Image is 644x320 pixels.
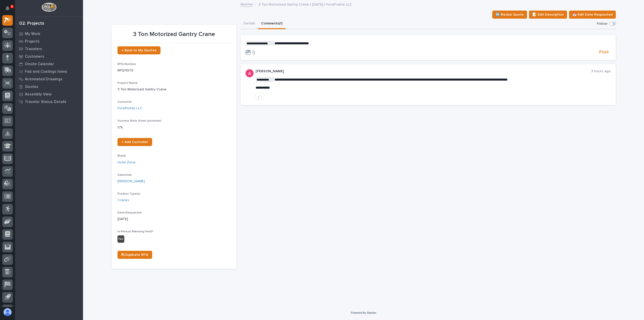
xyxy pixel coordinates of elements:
span: 🆕 Revise Quote [496,12,524,18]
p: Traveler Status Details [25,100,66,104]
a: Hoist Zone [117,160,136,165]
span: Success Rate (from customer) [117,119,162,122]
a: My Work [15,30,83,38]
img: ACg8ocKcMZQ4tabbC1K-lsv7XHeQNnaFu4gsgPufzKnNmz0_a9aUSA=s96-c [246,69,254,77]
button: Post [597,49,611,55]
p: [PERSON_NAME] [256,69,591,74]
p: RFQ11979 [117,68,230,73]
a: Travelers [15,45,83,53]
p: Automated Drawings [25,77,62,82]
button: Comments (1) [258,19,286,29]
a: Customers [15,53,83,60]
span: Salesman [117,173,132,176]
div: No [117,235,124,243]
a: Fab and Coatings Items [15,68,83,75]
a: Quotes [15,83,83,90]
p: Travelers [25,47,42,51]
button: 📝 Edit Description [529,11,567,19]
a: Quotes [240,1,253,7]
div: Notifications5 [6,6,13,14]
button: 📅 Edit Date Requested [569,11,616,19]
span: Date Requested [117,211,142,214]
span: Brand [117,154,126,157]
p: 0 % [117,125,230,130]
a: Onsite Calendar [15,60,83,68]
a: Assembly View [15,90,83,98]
a: ForePointe LLC [117,106,142,111]
p: My Work [25,32,40,36]
button: like this post [256,93,264,100]
button: Notifications [2,3,13,14]
p: Quotes [25,85,38,89]
a: Traveler Status Details [15,98,83,105]
a: + Add Customer [117,138,152,146]
button: 🆕 Revise Quote [492,11,527,19]
div: 02. Projects [19,21,44,26]
p: 3 hours ago [591,69,611,74]
p: Follow [597,22,607,26]
span: RFQ Number [117,63,136,66]
p: Projects [25,39,39,44]
a: Projects [15,38,83,45]
p: Onsite Calendar [25,62,54,66]
a: Automated Drawings [15,75,83,83]
a: ← Back to My Quotes [117,46,160,54]
p: Assembly View [25,92,51,97]
p: Fab and Coatings Items [25,69,67,74]
span: 📝 Edit Description [532,12,564,18]
p: 5 [11,5,13,8]
span: Project Name [117,82,138,85]
a: Cranes [117,198,129,203]
p: [DATE] [117,217,230,222]
span: ← Back to My Quotes [122,49,156,52]
span: Product Type(s) [117,192,140,195]
button: Details [240,19,258,29]
span: Post [599,49,609,55]
p: Customers [25,54,44,59]
span: Customer [117,100,132,103]
img: Workspace Logo [42,3,56,12]
button: users-avatar [2,307,13,317]
a: [PERSON_NAME] [117,179,145,184]
span: 📅 Edit Date Requested [572,12,613,18]
p: 3 Ton Motorized Gantry Crane [117,87,230,92]
a: Powered By Stacker [351,311,376,314]
p: 3 Ton Motorized Gantry Crane | [DATE] | ForePointe LLC [258,1,352,7]
a: ⎘ Duplicate RFQ [117,251,152,259]
p: 3 Ton Motorized Gantry Crane [117,31,230,38]
span: ⎘ Duplicate RFQ [122,253,148,257]
span: In-Person Meeting Held? [117,230,153,233]
span: + Add Customer [122,140,148,144]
